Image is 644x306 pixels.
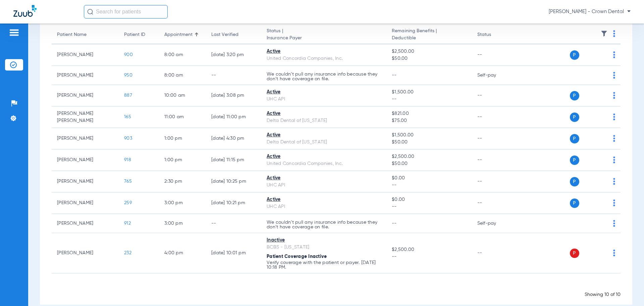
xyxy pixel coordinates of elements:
[392,35,466,42] span: Deductible
[206,128,261,149] td: [DATE] 4:30 PM
[206,214,261,233] td: --
[386,26,472,44] th: Remaining Benefits |
[472,171,517,192] td: --
[549,8,631,15] span: [PERSON_NAME] - Crown Dental
[613,114,615,120] img: group-dot-blue.svg
[570,91,579,100] span: P
[613,51,615,58] img: group-dot-blue.svg
[613,220,615,227] img: group-dot-blue.svg
[472,44,517,66] td: --
[206,85,261,106] td: [DATE] 3:08 PM
[124,31,154,38] div: Patient ID
[392,96,466,103] span: --
[124,201,132,205] span: 259
[52,66,119,85] td: [PERSON_NAME]
[613,135,615,142] img: group-dot-blue.svg
[267,220,381,229] p: We couldn’t pull any insurance info because they don’t have coverage on file.
[472,106,517,128] td: --
[392,253,466,260] span: --
[472,149,517,171] td: --
[211,31,238,38] div: Last Verified
[206,171,261,192] td: [DATE] 10:25 PM
[610,274,644,306] iframe: Chat Widget
[267,139,381,146] div: Delta Dental of [US_STATE]
[570,177,579,186] span: P
[267,96,381,103] div: UHC API
[124,52,133,57] span: 900
[159,214,206,233] td: 3:00 PM
[472,85,517,106] td: --
[472,233,517,273] td: --
[392,117,466,124] span: $75.00
[392,246,466,253] span: $2,500.00
[267,48,381,55] div: Active
[392,132,466,139] span: $1,500.00
[124,221,131,226] span: 912
[392,139,466,146] span: $50.00
[267,182,381,189] div: UHC API
[206,233,261,273] td: [DATE] 10:01 PM
[124,158,131,162] span: 918
[392,175,466,182] span: $0.00
[613,72,615,79] img: group-dot-blue.svg
[392,153,466,160] span: $2,500.00
[52,149,119,171] td: [PERSON_NAME]
[261,26,386,44] th: Status |
[267,55,381,62] div: United Concordia Companies, Inc.
[267,160,381,167] div: United Concordia Companies, Inc.
[211,31,256,38] div: Last Verified
[124,251,131,255] span: 232
[570,113,579,122] span: P
[267,244,381,251] div: BCBS - [US_STATE]
[267,175,381,182] div: Active
[13,5,37,17] img: Zuub Logo
[159,85,206,106] td: 10:00 AM
[159,149,206,171] td: 1:00 PM
[570,249,579,258] span: P
[52,233,119,273] td: [PERSON_NAME]
[267,117,381,124] div: Delta Dental of [US_STATE]
[52,106,119,128] td: [PERSON_NAME] [PERSON_NAME]
[52,192,119,214] td: [PERSON_NAME]
[267,196,381,203] div: Active
[585,292,621,297] span: Showing 10 of 10
[159,233,206,273] td: 4:00 PM
[159,192,206,214] td: 3:00 PM
[570,134,579,143] span: P
[392,110,466,117] span: $821.00
[159,66,206,85] td: 8:00 AM
[52,171,119,192] td: [PERSON_NAME]
[159,106,206,128] td: 11:00 AM
[52,214,119,233] td: [PERSON_NAME]
[124,136,132,141] span: 903
[392,55,466,62] span: $50.00
[613,200,615,206] img: group-dot-blue.svg
[124,115,131,119] span: 165
[267,254,327,259] span: Patient Coverage Inactive
[267,72,381,81] p: We couldn’t pull any insurance info because they don’t have coverage on file.
[164,31,201,38] div: Appointment
[52,85,119,106] td: [PERSON_NAME]
[52,128,119,149] td: [PERSON_NAME]
[472,192,517,214] td: --
[206,192,261,214] td: [DATE] 10:21 PM
[472,26,517,44] th: Status
[613,157,615,163] img: group-dot-blue.svg
[164,31,193,38] div: Appointment
[267,260,381,270] p: Verify coverage with the patient or payer. [DATE] 10:18 PM.
[84,5,168,18] input: Search for patients
[267,153,381,160] div: Active
[392,182,466,189] span: --
[392,196,466,203] span: $0.00
[392,89,466,96] span: $1,500.00
[267,35,381,42] span: Insurance Payer
[52,44,119,66] td: [PERSON_NAME]
[159,44,206,66] td: 8:00 AM
[267,237,381,244] div: Inactive
[570,50,579,60] span: P
[159,128,206,149] td: 1:00 PM
[124,93,132,98] span: 887
[392,221,397,226] span: --
[206,106,261,128] td: [DATE] 11:00 PM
